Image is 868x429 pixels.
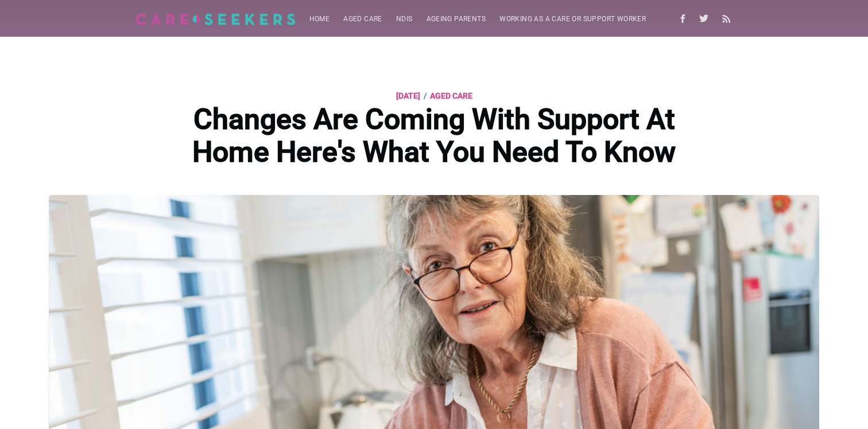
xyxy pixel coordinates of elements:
a: Aged Care [336,8,389,30]
img: Careseekers [135,13,296,25]
a: Working as a care or support worker [493,8,653,30]
h1: Changes Are Coming With Support At Home Here's What You Need To Know [161,103,706,169]
a: Aged Care [430,89,472,103]
span: / [424,89,427,103]
a: Home [303,8,337,30]
time: [DATE] [396,89,420,103]
a: NDIS [389,8,420,30]
a: Ageing parents [420,8,493,30]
